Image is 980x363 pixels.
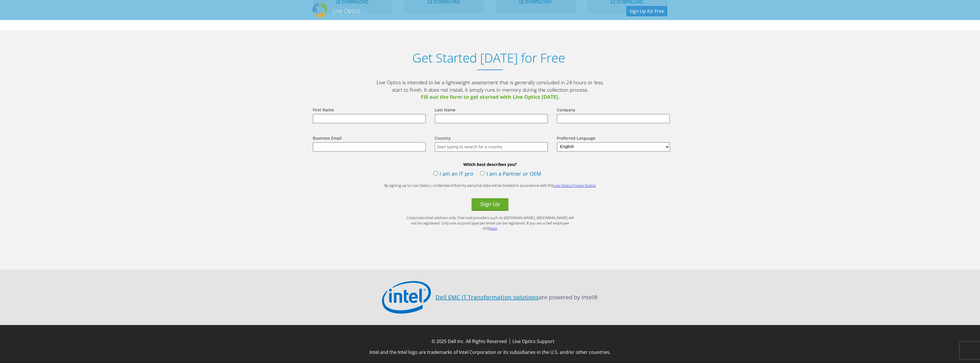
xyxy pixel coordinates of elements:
h2: Live Optics [332,7,361,15]
input: Start typing to search for a country [435,142,548,152]
h1: Get Started [DATE] for Free [307,51,670,65]
label: Preferred Language [557,135,595,142]
a: Live Optics Privacy Notice [553,183,596,188]
a: Sign Up for Free [626,6,668,17]
label: I am a Partner or OEM [480,170,541,179]
label: Last Name [435,107,456,114]
a: Dell EMC IT Transformation solutions [435,293,539,301]
img: Intel Logo [382,281,431,314]
b: Which best describes you? [307,162,673,167]
label: I am an IT pro [433,170,473,179]
p: Live Optics is intended to be a lightweight assessment that is generally concluded in 24 hours or... [376,79,605,101]
a: Live Optics Support [512,338,555,344]
li: © 2025 Dell Inc. All Rights Reserved [430,338,510,344]
a: here [489,226,497,231]
p: Corporate email address only. Free mail providers such as @[DOMAIN_NAME], @[DOMAIN_NAME] will not... [404,215,576,231]
p: are powered by Intel® [435,293,598,301]
label: First Name [313,107,334,114]
label: Business Email [313,135,342,142]
button: Sign Up [472,198,508,211]
p: By signing up to Live Optics, I understand that my personal data will be treated in accordance wi... [376,183,605,188]
label: Country [435,135,451,142]
span: Fill out the form to get started with Live Optics [DATE]. [376,93,605,101]
img: Dell Dpack [313,3,327,17]
label: Company [557,107,575,114]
